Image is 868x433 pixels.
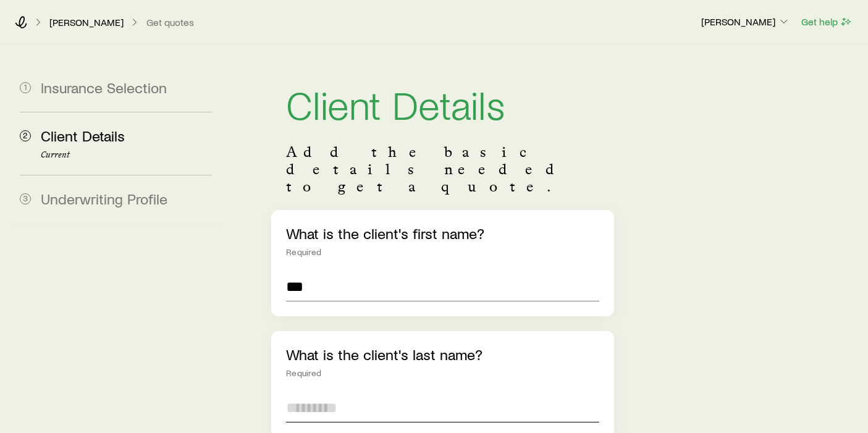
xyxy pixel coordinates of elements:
span: 2 [20,130,31,141]
p: [PERSON_NAME] [701,15,790,28]
button: Get help [801,15,853,29]
p: Current [41,150,212,160]
span: 3 [20,193,31,204]
button: [PERSON_NAME] [701,15,791,30]
span: Insurance Selection [41,78,167,96]
p: Add the basic details needed to get a quote. [286,143,599,195]
span: Client Details [41,127,125,145]
p: [PERSON_NAME] [49,16,124,28]
p: What is the client's first name? [286,225,599,242]
div: Required [286,247,599,257]
div: Required [286,368,599,378]
p: What is the client's last name? [286,346,599,363]
button: Get quotes [146,17,195,28]
h1: Client Details [286,84,599,124]
span: 1 [20,82,31,93]
span: Underwriting Profile [41,190,167,208]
